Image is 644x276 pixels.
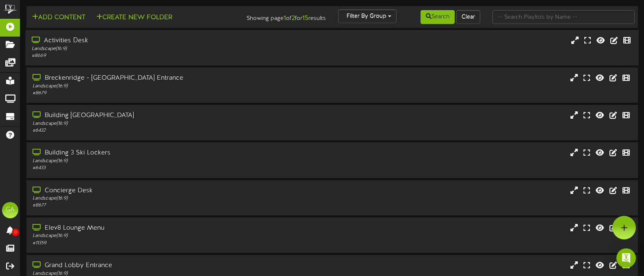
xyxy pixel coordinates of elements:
[33,240,275,247] div: # 11359
[33,261,275,270] div: Grand Lobby Entrance
[33,202,275,209] div: # 8677
[338,9,397,23] button: Filter By Group
[492,10,635,24] input: -- Search Playlists by Name --
[33,127,275,134] div: # 6432
[456,10,480,24] button: Clear
[32,46,275,52] div: Landscape ( 16:9 )
[30,13,88,23] button: Add Content
[12,228,19,236] span: 0
[33,83,275,90] div: Landscape ( 16:9 )
[229,9,332,23] div: Showing page of for results
[2,202,18,218] div: GA
[33,195,275,202] div: Landscape ( 16:9 )
[33,90,275,97] div: # 8679
[284,15,286,22] strong: 1
[33,186,275,196] div: Concierge Desk
[33,224,275,233] div: Elev8 Lounge Menu
[94,13,175,23] button: Create New Folder
[33,165,275,172] div: # 6433
[32,52,275,59] div: # 8669
[33,233,275,239] div: Landscape ( 16:9 )
[33,111,275,120] div: Building [GEOGRAPHIC_DATA]
[32,36,275,46] div: Activities Desk
[33,74,275,83] div: Breckenridge - [GEOGRAPHIC_DATA] Entrance
[33,120,275,127] div: Landscape ( 16:9 )
[616,248,636,268] div: Open Intercom Messenger
[292,15,295,22] strong: 2
[421,10,455,24] button: Search
[302,15,308,22] strong: 15
[33,158,275,165] div: Landscape ( 16:9 )
[33,148,275,158] div: Building 3 Ski Lockers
